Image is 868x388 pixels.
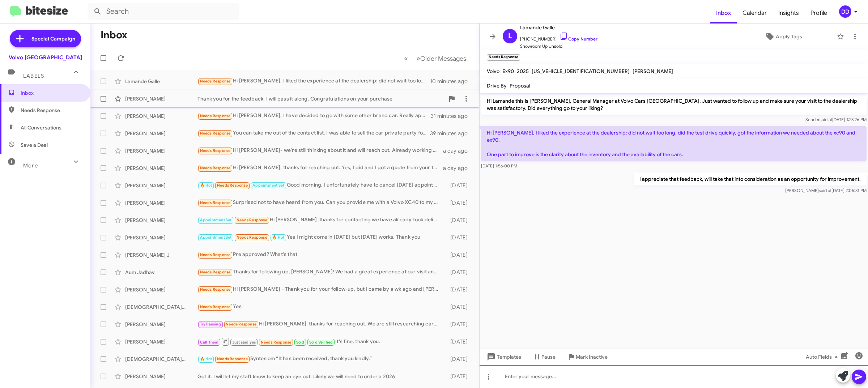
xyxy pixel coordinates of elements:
[200,131,231,136] span: Needs Response
[527,350,561,363] button: Pause
[125,217,197,224] div: [PERSON_NAME]
[710,3,737,24] a: Inbox
[125,95,197,102] div: [PERSON_NAME]
[125,286,197,293] div: [PERSON_NAME]
[820,117,832,122] span: said at
[197,233,443,242] div: Yes I might come in [DATE] but [DATE] works. Thank you
[443,355,473,363] div: [DATE]
[517,68,529,74] span: 2025
[443,199,473,206] div: [DATE]
[252,183,284,188] span: Appointment Set
[237,218,267,222] span: Needs Response
[520,23,597,32] span: Lamande Galle
[412,51,471,66] button: Next
[443,217,473,224] div: [DATE]
[232,340,256,345] span: Just said yes
[125,199,197,206] div: [PERSON_NAME]
[502,68,514,74] span: Ex90
[443,303,473,311] div: [DATE]
[125,182,197,189] div: [PERSON_NAME]
[23,162,38,169] span: More
[125,78,197,85] div: Lamande Galle
[21,107,82,114] span: Needs Response
[125,112,197,120] div: [PERSON_NAME]
[125,373,197,380] div: [PERSON_NAME]
[9,54,82,61] div: Volvo [GEOGRAPHIC_DATA]
[430,130,473,137] div: 39 minutes ago
[197,285,443,294] div: Hi [PERSON_NAME] - Thank you for your follow-up, but I came by a wk ago and [PERSON_NAME] gave me...
[559,36,597,42] a: Copy Number
[806,350,841,363] span: Auto Fields
[839,5,851,18] div: DD
[561,350,613,363] button: Mark Inactive
[21,124,61,131] span: All Conversations
[197,355,443,363] div: Syntes om “It has been received, thank you kindly.”
[481,94,867,115] p: Hi Lamande this is [PERSON_NAME], General Manager at Volvo Cars [GEOGRAPHIC_DATA]. Just wanted to...
[125,165,197,172] div: [PERSON_NAME]
[400,51,471,66] nav: Page navigation example
[272,235,284,240] span: 🔥 Hot
[773,3,805,24] a: Insights
[443,286,473,293] div: [DATE]
[200,340,219,345] span: Call Them
[101,29,127,41] h1: Inbox
[197,146,443,155] div: Hi [PERSON_NAME]- we're still thinking about it and will reach out. Already working with other Vo...
[443,251,473,259] div: [DATE]
[197,373,443,380] div: Got it. I will let my staff know to keep an eye out. Likely we will need to order a 2026
[481,163,517,169] span: [DATE] 1:56:00 PM
[309,340,333,345] span: Sold Verified
[197,129,430,137] div: You can take me out of the contact list. I was able to sell the car private party for more than t...
[125,251,197,259] div: [PERSON_NAME] J
[200,183,212,188] span: 🔥 Hot
[510,82,530,89] span: Proposal
[21,89,82,97] span: Inbox
[443,182,473,189] div: [DATE]
[805,3,833,24] a: Profile
[31,35,75,42] span: Special Campaign
[431,112,473,120] div: 31 minutes ago
[200,114,231,118] span: Needs Response
[404,54,408,63] span: «
[443,165,473,172] div: a day ago
[430,78,473,85] div: 10 minutes ago
[508,30,512,42] span: L
[200,357,212,361] span: 🔥 Hot
[443,147,473,154] div: a day ago
[485,350,521,363] span: Templates
[487,54,520,61] small: Needs Response
[200,322,221,327] span: Try Pausing
[200,270,231,274] span: Needs Response
[197,95,444,102] div: Thank you for the feedback, I will pass it along. Congratulations on your purchase
[634,172,867,186] p: I appreciate that feedback, will take that into consideration as an opportunity for improvement.
[217,183,248,188] span: Needs Response
[125,147,197,154] div: [PERSON_NAME]
[200,148,231,153] span: Needs Response
[21,141,48,149] span: Save a Deal
[737,3,773,24] a: Calendar
[776,30,802,43] span: Apply Tags
[200,287,231,292] span: Needs Response
[200,79,231,84] span: Needs Response
[10,30,81,47] a: Special Campaign
[520,43,597,50] span: Showroom Up Unsold
[125,130,197,137] div: [PERSON_NAME]
[200,218,232,222] span: Appointment Set
[443,269,473,276] div: [DATE]
[420,55,466,63] span: Older Messages
[819,188,831,193] span: said at
[197,77,430,85] div: Hi [PERSON_NAME], I liked the experience at the dealership: did not wait too long, did the test d...
[416,54,420,63] span: »
[443,321,473,328] div: [DATE]
[197,164,443,172] div: Hi [PERSON_NAME], thanks for reaching out. Yes, I did and I got a quote from your team however, t...
[125,338,197,345] div: [PERSON_NAME]
[800,350,846,363] button: Auto Fields
[200,166,231,170] span: Needs Response
[481,126,867,161] p: Hi [PERSON_NAME], I liked the experience at the dealership: did not wait too long, did the test d...
[200,235,232,240] span: Appointment Set
[226,322,256,327] span: Needs Response
[443,373,473,380] div: [DATE]
[88,3,239,20] input: Search
[237,235,267,240] span: Needs Response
